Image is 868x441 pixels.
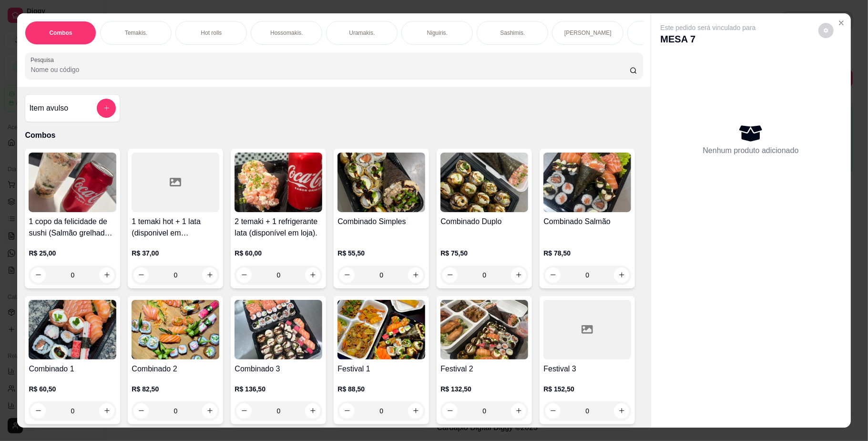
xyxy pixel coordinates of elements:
h4: Festival 1 [337,363,425,375]
p: R$ 60,00 [235,248,322,258]
h4: Combinado Duplo [440,216,528,227]
img: product-image [337,153,425,212]
h4: Combinado 1 [29,363,116,375]
p: Sashimis. [500,29,525,37]
p: R$ 132,50 [440,384,528,394]
p: Este pedido será vinculado para [661,23,756,32]
p: MESA 7 [661,32,756,46]
button: increase-product-quantity [99,403,114,419]
img: product-image [29,300,116,359]
h4: 1 copo da felicidade de sushi (Salmão grelhado) 200ml + 1 lata (disponivel em [GEOGRAPHIC_DATA]) [29,216,116,239]
p: Nenhum produto adicionado [703,145,799,156]
button: decrease-product-quantity [31,267,46,283]
img: product-image [543,153,631,212]
p: [PERSON_NAME] [564,29,612,37]
p: R$ 60,50 [29,384,116,394]
h4: Combinado Simples [337,216,425,227]
p: Hot rolls [201,29,222,37]
button: increase-product-quantity [99,267,114,283]
button: increase-product-quantity [202,267,217,283]
button: decrease-product-quantity [31,403,46,419]
h4: Festival 2 [440,363,528,375]
p: R$ 152,50 [543,384,631,394]
button: decrease-product-quantity [236,403,252,419]
button: add-separate-item [97,99,116,118]
p: Temakis. [125,29,147,37]
p: R$ 55,50 [337,248,425,258]
p: R$ 136,50 [235,384,322,394]
p: R$ 37,00 [132,248,219,258]
h4: Item avulso [29,103,68,114]
button: decrease-product-quantity [133,267,149,283]
h4: 2 temaki + 1 refrigerante lata (disponível em loja). [235,216,322,239]
p: Combos [25,130,643,141]
p: Hossomakis. [270,29,303,37]
input: Pesquisa [31,65,629,74]
p: R$ 75,50 [440,248,528,258]
p: Uramakis. [349,29,375,37]
img: product-image [29,153,116,212]
img: product-image [235,153,322,212]
button: increase-product-quantity [305,403,320,419]
h4: Combinado 2 [132,363,219,375]
h4: Combinado Salmão [543,216,631,227]
img: product-image [440,300,528,359]
p: R$ 78,50 [543,248,631,258]
p: Niguiris. [427,29,448,37]
button: Close [834,15,849,31]
img: product-image [440,153,528,212]
p: R$ 82,50 [132,384,219,394]
img: product-image [132,300,219,359]
p: R$ 25,00 [29,248,116,258]
p: Combos [49,29,72,37]
p: R$ 88,50 [337,384,425,394]
h4: Festival 3 [543,363,631,375]
h4: 1 temaki hot + 1 lata (disponivel em [GEOGRAPHIC_DATA]) [132,216,219,239]
button: increase-product-quantity [202,403,217,419]
h4: Combinado 3 [235,363,322,375]
button: decrease-product-quantity [133,403,149,419]
button: decrease-product-quantity [818,23,834,38]
label: Pesquisa [31,56,57,64]
img: product-image [235,300,322,359]
img: product-image [337,300,425,359]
